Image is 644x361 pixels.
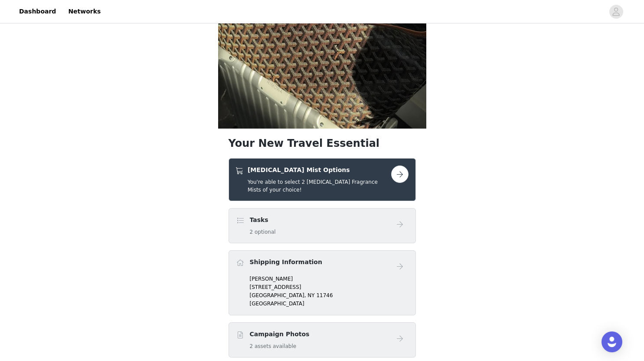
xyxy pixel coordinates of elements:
[229,250,416,316] div: Shipping Information
[248,178,391,194] h5: You're able to select 2 [MEDICAL_DATA] Fragrance Mists of your choice!
[229,208,416,243] div: Tasks
[612,5,620,19] div: avatar
[229,158,416,201] div: Body & Hair Mist Options
[250,292,306,298] span: [GEOGRAPHIC_DATA],
[602,331,622,352] div: Open Intercom Messenger
[250,275,409,283] p: [PERSON_NAME]
[229,322,416,358] div: Campaign Photos
[248,166,391,175] h4: [MEDICAL_DATA] Mist Options
[316,292,333,298] span: 11746
[250,258,322,267] h4: Shipping Information
[229,136,416,151] h1: Your New Travel Essential
[250,283,409,291] p: [STREET_ADDRESS]
[63,2,106,21] a: Networks
[250,215,276,225] h4: Tasks
[250,342,310,350] h5: 2 assets available
[14,2,61,21] a: Dashboard
[250,300,409,308] p: [GEOGRAPHIC_DATA]
[250,228,276,236] h5: 2 optional
[250,330,310,339] h4: Campaign Photos
[307,292,314,298] span: NY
